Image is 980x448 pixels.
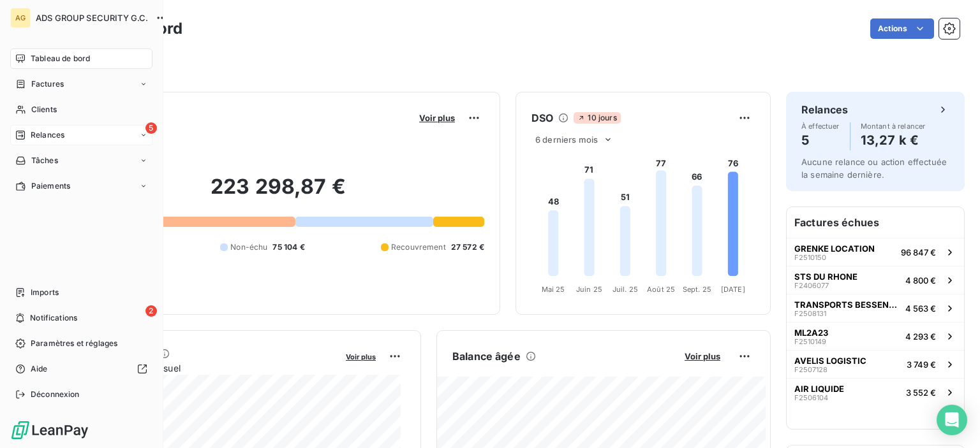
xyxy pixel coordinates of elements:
[787,350,964,378] button: AVELIS LOGISTICF25071283 749 €
[415,112,459,124] button: Voir plus
[794,338,826,345] span: F2510149
[794,366,828,373] span: F2507128
[907,359,936,370] span: 3 749 €
[31,338,117,349] span: Paramètres et réglages
[937,405,967,435] div: Open Intercom Messenger
[419,113,455,123] span: Voir plus
[794,300,900,310] span: TRANSPORTS BESSENAY
[10,420,89,440] img: Logo LeanPay
[574,112,620,124] span: 10 jours
[31,78,64,90] span: Factures
[861,130,926,150] h4: 13,27 k €
[801,102,848,117] h6: Relances
[10,8,31,28] div: AG
[30,312,77,324] span: Notifications
[794,271,857,282] span: STS DU RHONE
[31,53,90,64] span: Tableau de bord
[794,384,844,394] span: AIR LIQUIDE
[452,349,521,364] h6: Balance âgée
[901,247,936,257] span: 96 847 €
[905,331,936,342] span: 4 293 €
[794,282,829,289] span: F2406077
[31,389,80,400] span: Déconnexion
[31,180,70,192] span: Paiements
[801,157,947,180] span: Aucune relance ou action effectuée la semaine dernière.
[787,238,964,266] button: GRENKE LOCATIONF251015096 847 €
[346,352,376,361] span: Voir plus
[861,122,926,130] span: Montant à relancer
[531,110,553,126] h6: DSO
[542,285,565,294] tspan: Mai 25
[535,134,598,145] span: 6 derniers mois
[31,155,58,166] span: Tâches
[272,242,304,253] span: 75 104 €
[870,18,934,39] button: Actions
[230,242,267,253] span: Non-échu
[342,350,380,362] button: Voir plus
[31,287,59,298] span: Imports
[612,285,638,294] tspan: Juil. 25
[31,104,57,115] span: Clients
[794,356,866,366] span: AVELIS LOGISTIC
[31,363,48,375] span: Aide
[905,303,936,314] span: 4 563 €
[721,285,745,294] tspan: [DATE]
[36,13,148,23] span: ADS GROUP SECURITY G.C.
[145,122,157,134] span: 5
[794,243,875,254] span: GRENKE LOCATION
[906,387,936,398] span: 3 552 €
[72,174,484,212] h2: 223 298,87 €
[787,207,964,238] h6: Factures échues
[681,350,724,362] button: Voir plus
[145,305,157,317] span: 2
[10,359,152,379] a: Aide
[801,122,840,130] span: À effectuer
[794,310,826,317] span: F2508131
[794,254,826,261] span: F2510150
[576,285,602,294] tspan: Juin 25
[794,394,828,401] span: F2506104
[31,129,64,141] span: Relances
[72,361,337,375] span: Chiffre d'affaires mensuel
[787,378,964,406] button: AIR LIQUIDEF25061043 552 €
[787,266,964,294] button: STS DU RHONEF24060774 800 €
[787,294,964,322] button: TRANSPORTS BESSENAYF25081314 563 €
[683,285,711,294] tspan: Sept. 25
[801,130,840,150] h4: 5
[787,322,964,350] button: ML2A23F25101494 293 €
[905,275,936,285] span: 4 800 €
[685,351,720,361] span: Voir plus
[647,285,675,294] tspan: Août 25
[391,242,446,253] span: Recouvrement
[451,242,484,253] span: 27 572 €
[794,328,828,338] span: ML2A23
